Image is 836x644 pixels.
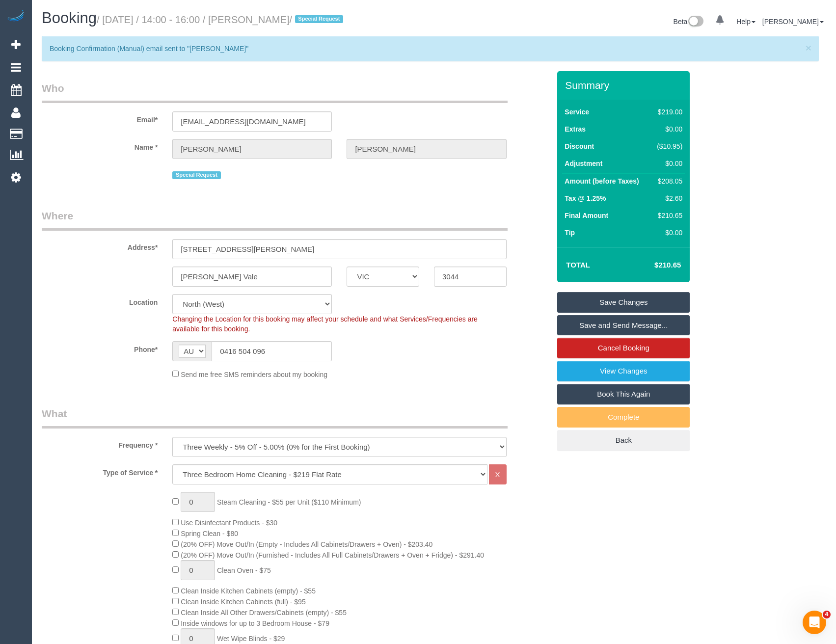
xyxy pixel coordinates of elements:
span: Steam Cleaning - $55 per Unit ($110 Minimum) [217,498,361,506]
label: Amount (before Taxes) [565,176,639,186]
div: $208.05 [653,176,683,186]
span: / [290,14,346,25]
strong: Total [566,261,590,269]
div: $0.00 [653,159,683,168]
label: Name * [34,139,165,152]
iframe: Intercom live chat [803,611,826,634]
img: Automaid Logo [6,10,26,24]
div: $219.00 [653,107,683,117]
a: Help [736,18,755,26]
div: $0.00 [653,124,683,134]
div: $0.00 [653,228,683,238]
h3: Summary [565,80,685,91]
span: Special Request [295,15,343,23]
span: Booking [42,9,97,27]
img: New interface [687,16,703,28]
input: First Name* [172,139,332,159]
a: [PERSON_NAME] [762,18,824,26]
label: Final Amount [565,211,608,220]
div: $210.65 [653,211,683,220]
span: Clean Inside Kitchen Cabinets (full) - $95 [181,598,305,606]
label: Location [34,294,165,307]
legend: What [42,406,508,429]
span: Use Disinfectant Products - $30 [181,519,277,527]
a: Book This Again [557,384,690,404]
legend: Who [42,81,508,103]
span: Inside windows for up to 3 Bedroom House - $79 [181,619,329,627]
button: Close [806,43,811,53]
a: Beta [674,18,704,26]
span: Wet Wipe Blinds - $29 [217,635,285,643]
a: Back [557,430,690,451]
label: Tax @ 1.25% [565,193,606,203]
legend: Where [42,209,508,231]
span: Clean Inside Kitchen Cabinets (empty) - $55 [181,587,316,595]
h4: $210.65 [625,261,681,269]
span: 4 [823,611,831,618]
input: Email* [172,111,332,132]
input: Phone* [212,341,332,361]
span: Special Request [172,171,220,179]
small: / [DATE] / 14:00 - 16:00 / [PERSON_NAME] [97,14,346,25]
span: Clean Oven - $75 [217,566,271,574]
label: Phone* [34,341,165,354]
label: Service [565,107,589,117]
span: × [806,42,811,54]
span: Spring Clean - $80 [181,530,238,537]
input: Post Code* [434,267,507,287]
a: Save Changes [557,292,690,313]
label: Tip [565,228,575,238]
div: $2.60 [653,193,683,203]
div: ($10.95) [653,141,683,151]
input: Suburb* [172,267,332,287]
span: Clean Inside All Other Drawers/Cabinets (empty) - $55 [181,609,347,617]
a: View Changes [557,361,690,381]
span: (20% OFF) Move Out/In (Empty - Includes All Cabinets/Drawers + Oven) - $203.40 [181,540,432,548]
label: Address* [34,239,165,252]
label: Adjustment [565,159,602,168]
label: Frequency * [34,437,165,450]
a: Cancel Booking [557,338,690,358]
a: Save and Send Message... [557,315,690,336]
label: Email* [34,111,165,125]
input: Last Name* [347,139,506,159]
label: Discount [565,141,594,151]
label: Type of Service * [34,464,165,478]
span: Send me free SMS reminders about my booking [181,371,327,378]
p: Booking Confirmation (Manual) email sent to "[PERSON_NAME]" [50,44,801,54]
span: Changing the Location for this booking may affect your schedule and what Services/Frequencies are... [172,315,478,333]
span: (20% OFF) Move Out/In (Furnished - Includes All Full Cabinets/Drawers + Oven + Fridge) - $291.40 [181,551,484,559]
label: Extras [565,124,586,134]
